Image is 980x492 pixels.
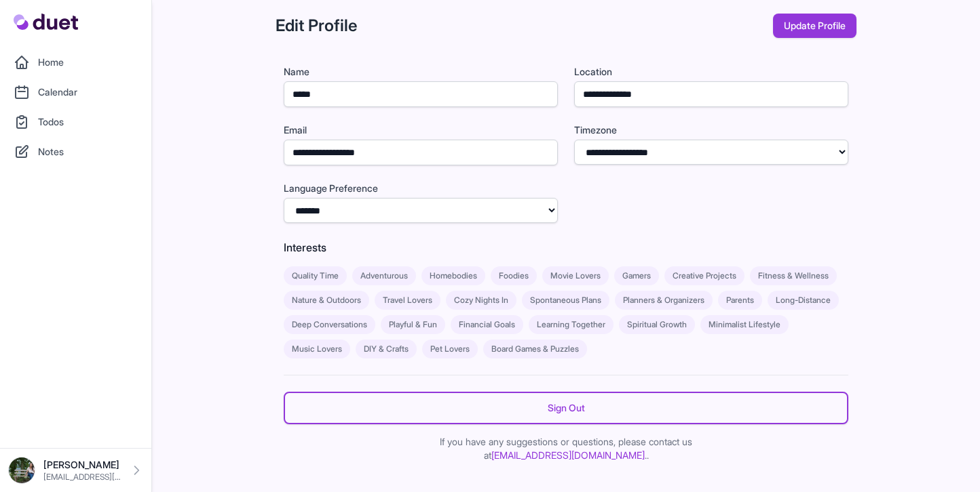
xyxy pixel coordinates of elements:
[574,65,848,79] label: Location
[446,291,516,310] div: Cozy Nights In
[773,14,856,38] button: Update Profile
[284,182,558,195] label: Language Preference
[8,49,143,76] a: Home
[750,266,837,285] div: Fitness & Wellness
[276,15,357,37] h1: Edit Profile
[284,123,558,137] label: Email
[436,435,696,462] p: If you have any suggestions or questions, please contact us at ..
[619,315,695,334] div: Spiritual Growth
[375,291,440,310] div: Travel Lovers
[664,266,745,285] div: Creative Projects
[451,315,523,334] div: Financial Goals
[8,79,143,106] a: Calendar
[422,340,478,358] div: Pet Lovers
[381,315,445,334] div: Playful & Fun
[8,108,143,136] a: Todos
[8,457,35,484] img: DSC08576_Original.jpeg
[43,458,121,472] p: [PERSON_NAME]
[421,266,485,285] div: Homebodies
[529,315,614,334] div: Learning Together
[352,266,416,285] div: Adventurous
[43,472,121,483] p: [EMAIL_ADDRESS][DOMAIN_NAME]
[284,392,848,424] a: Sign Out
[284,239,326,255] legend: Interests
[284,65,558,79] label: Name
[718,291,762,310] div: Parents
[356,340,417,358] div: DIY & Crafts
[522,291,609,310] div: Spontaneous Plans
[491,266,537,285] div: Foodies
[615,291,713,310] div: Planners & Organizers
[8,457,143,484] a: [PERSON_NAME] [EMAIL_ADDRESS][DOMAIN_NAME]
[491,449,645,461] a: [EMAIL_ADDRESS][DOMAIN_NAME]
[542,266,609,285] div: Movie Lovers
[768,291,839,310] div: Long-Distance
[284,315,375,334] div: Deep Conversations
[284,291,369,310] div: Nature & Outdoors
[614,266,659,285] div: Gamers
[700,315,789,334] div: Minimalist Lifestyle
[8,138,143,165] a: Notes
[284,266,347,285] div: Quality Time
[483,340,587,358] div: Board Games & Puzzles
[284,340,350,358] div: Music Lovers
[574,123,848,137] label: Timezone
